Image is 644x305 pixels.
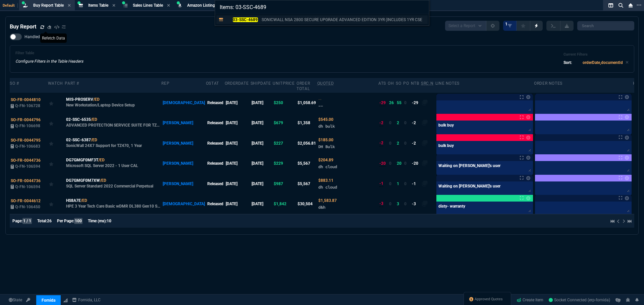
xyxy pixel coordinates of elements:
p: SONICWALL NSA 2800 SECURE UPGRADE ADVANCED EDITION 3YR (INCLUDES 1YR CSE [262,17,422,23]
a: msbcCompanyName [70,297,103,303]
mark: 03-SSC-4689 [233,17,258,22]
a: API TOKEN [24,297,32,303]
a: Global State [7,297,24,303]
a: Create Item [514,295,546,305]
a: Um4GxMqb5ZrMciFbAAC_ [549,297,610,303]
span: Socket Connected (erp-fornida) [549,298,610,302]
span: Approved Quotes [475,297,503,302]
input: Search... [215,0,429,14]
